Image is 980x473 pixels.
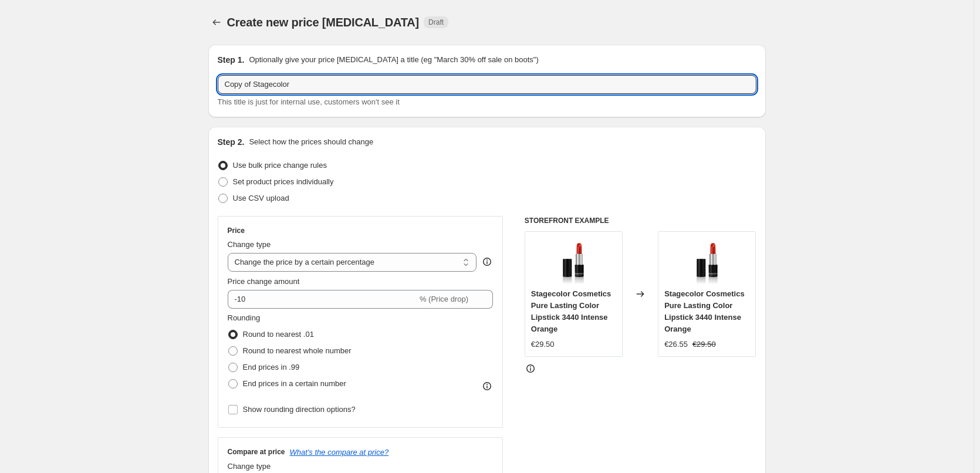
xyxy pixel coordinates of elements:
[249,54,538,66] p: Optionally give your price [MEDICAL_DATA] a title (eg "March 30% off sale on boots")
[218,136,245,148] h2: Step 2.
[228,447,285,457] h3: Compare at price
[227,16,420,29] span: Create new price [MEDICAL_DATA]
[233,161,327,170] span: Use bulk price change rules
[550,238,597,285] img: stagecolor-cosmetics-pure-lasting-color-lipstick-3440-intense-orange-531730_80x.png
[243,405,356,414] span: Show rounding direction options?
[664,289,745,333] span: Stagecolor Cosmetics Pure Lasting Color Lipstick 3440 Intense Orange
[218,54,245,66] h2: Step 1.
[228,462,271,471] span: Change type
[228,277,300,286] span: Price change amount
[228,226,245,235] h3: Price
[228,240,271,249] span: Change type
[228,313,261,322] span: Rounding
[218,75,756,94] input: 30% off holiday sale
[684,238,731,285] img: stagecolor-cosmetics-pure-lasting-color-lipstick-3440-intense-orange-531730_80x.png
[525,216,756,225] h6: STOREFRONT EXAMPLE
[420,295,468,303] span: % (Price drop)
[243,363,300,371] span: End prices in .99
[233,194,289,202] span: Use CSV upload
[290,448,389,457] button: What's the compare at price?
[218,97,400,106] span: This title is just for internal use, customers won't see it
[692,340,716,349] span: €29.50
[249,136,373,148] p: Select how the prices should change
[531,289,611,333] span: Stagecolor Cosmetics Pure Lasting Color Lipstick 3440 Intense Orange
[233,177,334,186] span: Set product prices individually
[481,256,493,268] div: help
[531,340,555,349] span: €29.50
[243,379,346,388] span: End prices in a certain number
[243,346,352,355] span: Round to nearest whole number
[208,14,225,31] button: Price change jobs
[228,290,417,309] input: -15
[428,18,444,27] span: Draft
[243,330,314,339] span: Round to nearest .01
[664,340,688,349] span: €26.55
